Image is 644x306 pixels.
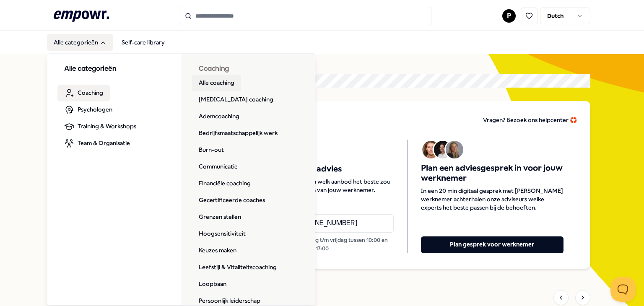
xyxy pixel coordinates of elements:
[192,192,272,209] a: Gecertificeerde coaches
[502,9,516,23] button: P
[192,175,257,192] a: Financiële coaching
[57,85,110,101] a: Coaching
[64,64,165,75] h3: Alle categorieën
[446,141,463,158] img: Avatar
[192,259,283,276] a: Leefstijl & Vitaliteitscoaching
[57,135,137,152] a: Team & Organisatie
[483,114,577,126] a: Vragen? Bezoek ons helpcenter 🛟
[78,122,136,131] span: Training & Workshops
[78,138,130,148] span: Team & Organisatie
[251,177,393,194] span: Overleg zelf telefonisch welk aanbod het beste zou passen bij de behoeften van jouw werknemer.
[47,54,316,306] div: Alle categorieën
[610,277,636,302] iframe: Help Scout Beacon - Open
[421,187,563,212] span: In een 20 min digitaal gesprek met [PERSON_NAME] werknemer achterhalen onze adviseurs welke exper...
[192,209,248,226] a: Grenzen stellen
[483,117,577,123] span: Vragen? Bezoek ons helpcenter 🛟
[115,34,171,51] a: Self-care library
[180,7,431,25] input: Search for products, categories or subcategories
[251,164,393,174] span: Krijg telefonisch advies
[192,158,244,175] a: Communicatie
[78,105,112,114] span: Psychologen
[192,276,233,293] a: Loopbaan
[422,141,440,158] img: Avatar
[57,101,119,118] a: Psychologen
[434,141,452,158] img: Avatar
[421,236,563,253] button: Plan gesprek voor werknemer
[192,142,231,158] a: Burn-out
[47,34,113,51] button: Alle categorieën
[192,226,252,242] a: Hoogsensitiviteit
[47,34,171,51] nav: Main
[78,88,103,97] span: Coaching
[251,214,393,233] a: Bel [PHONE_NUMBER]
[192,125,284,142] a: Bedrijfsmaatschappelijk werk
[251,236,393,253] p: Bereikbaar van maandag t/m vrijdag tussen 10:00 en 17:00
[192,91,280,108] a: [MEDICAL_DATA] coaching
[192,75,241,91] a: Alle coaching
[199,64,299,75] h3: Coaching
[421,163,563,183] span: Plan een adviesgesprek in voor jouw werknemer
[192,108,246,125] a: Ademcoaching
[57,118,143,135] a: Training & Workshops
[192,242,243,259] a: Keuzes maken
